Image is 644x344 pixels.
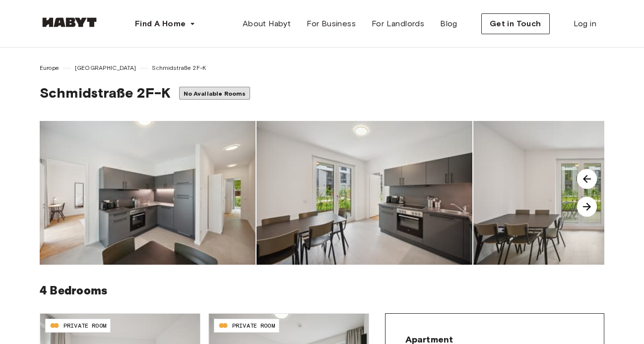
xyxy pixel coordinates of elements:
[243,18,291,30] span: About Habyt
[490,18,541,30] span: Get in Touch
[299,14,364,34] a: For Business
[364,14,432,34] a: For Landlords
[481,13,550,34] button: Get in Touch
[232,321,275,330] span: PRIVATE ROOM
[135,18,186,30] span: Find A Home
[64,321,106,330] span: PRIVATE ROOM
[40,281,604,301] h6: 4 Bedrooms
[235,14,299,34] a: About Habyt
[75,63,136,72] span: [GEOGRAPHIC_DATA]
[577,197,597,217] img: image-carousel-arrow
[566,14,604,34] a: Log in
[440,18,457,30] span: Blog
[372,18,424,30] span: For Landlords
[40,121,256,265] img: image
[257,121,472,265] img: image
[574,18,596,30] span: Log in
[432,14,465,34] a: Blog
[127,14,203,34] button: Find A Home
[577,169,597,189] img: image-carousel-arrow
[184,90,246,97] span: No Available Rooms
[40,63,59,72] span: Europe
[40,17,99,27] img: Habyt
[307,18,356,30] span: For Business
[152,63,206,72] span: Schmidstraße 2F-K
[40,84,171,101] span: Schmidstraße 2F-K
